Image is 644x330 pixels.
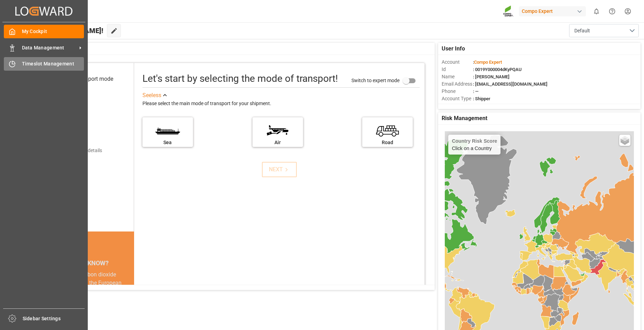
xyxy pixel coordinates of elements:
button: Compo Expert [519,5,589,18]
div: Please select the main mode of transport for your shipment. [142,100,420,108]
div: Click on a Country [452,138,497,151]
span: : [PERSON_NAME] [473,74,510,79]
span: Data Management [22,44,77,52]
span: : [EMAIL_ADDRESS][DOMAIN_NAME] [473,81,548,87]
div: Compo Expert [519,6,586,16]
span: Timeslot Management [22,60,84,68]
div: Road [366,139,409,146]
h4: Country Risk Score [452,138,497,144]
span: Switch to expert mode [351,77,399,83]
div: Air [256,139,300,146]
span: Email Address [442,80,473,88]
span: : [473,60,502,65]
div: Sea [146,139,189,146]
button: open menu [569,24,639,37]
span: Sidebar Settings [23,315,85,322]
a: Timeslot Management [4,57,84,71]
span: User Info [442,45,465,53]
button: Help Center [604,3,620,19]
img: Screenshot%202023-09-29%20at%2010.02.21.png_1712312052.png [503,5,514,17]
div: Let's start by selecting the mode of transport! [142,71,338,86]
a: My Cockpit [4,25,84,38]
button: next slide / item [124,270,134,321]
a: Layers [619,135,630,146]
button: show 0 new notifications [589,3,604,19]
span: Compo Expert [474,60,502,65]
span: Risk Management [442,114,487,123]
span: Name [442,73,473,80]
span: : 0019Y000004dKyPQAU [473,67,522,72]
span: Phone [442,88,473,95]
span: Account [442,58,473,66]
span: Default [574,27,590,34]
span: Account Type [442,95,473,102]
span: : — [473,89,479,94]
span: Id [442,66,473,73]
span: : Shipper [473,96,490,101]
span: My Cockpit [22,28,84,35]
div: See less [142,91,161,100]
button: NEXT [262,162,297,177]
div: NEXT [269,165,290,174]
div: Select transport mode [59,75,113,83]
